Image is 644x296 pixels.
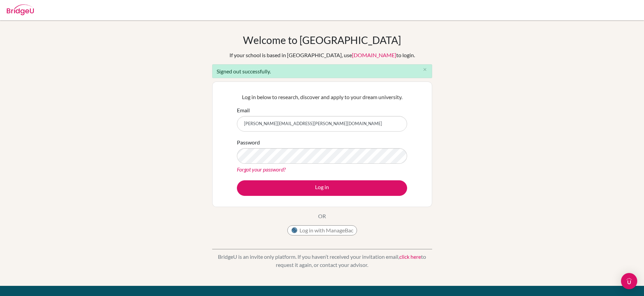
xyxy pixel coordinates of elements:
div: Open Intercom Messenger [621,273,637,289]
label: Password [237,138,260,146]
div: If your school is based in [GEOGRAPHIC_DATA], use to login. [229,51,415,59]
a: Forgot your password? [237,166,286,173]
a: click here [399,253,421,260]
button: Log in with ManageBac [287,225,357,235]
i: close [422,67,427,72]
p: Log in below to research, discover and apply to your dream university. [237,93,407,101]
a: [DOMAIN_NAME] [352,52,396,58]
div: Signed out successfully. [212,64,432,78]
button: Close [418,65,432,75]
label: Email [237,106,250,114]
button: Log in [237,180,407,196]
p: OR [318,212,326,220]
img: Bridge-U [7,4,34,15]
p: BridgeU is an invite only platform. If you haven’t received your invitation email, to request it ... [212,253,432,269]
h1: Welcome to [GEOGRAPHIC_DATA] [243,34,401,46]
